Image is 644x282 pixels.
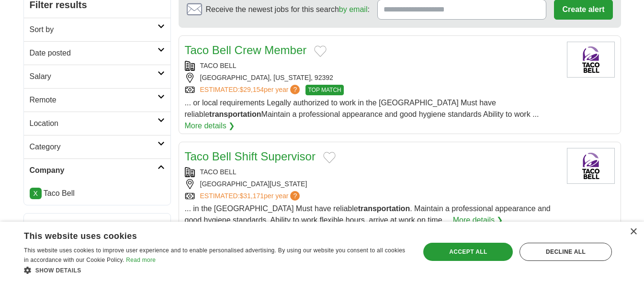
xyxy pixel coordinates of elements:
[24,247,405,263] span: This website uses cookies to improve user experience and to enable personalised advertising. By u...
[323,152,336,163] button: Add to favorite jobs
[423,243,513,261] div: Accept all
[185,99,539,118] span: ... or local requirements Legally authorized to work in the [GEOGRAPHIC_DATA] Must have reliable ...
[206,4,370,15] span: Receive the newest jobs for this search :
[185,179,559,189] div: [GEOGRAPHIC_DATA][US_STATE]
[24,227,384,242] div: This website uses cookies
[567,148,615,184] img: Taco Bell logo
[185,44,307,56] a: Taco Bell Crew Member
[30,47,158,59] h2: Date posted
[30,71,158,82] h2: Salary
[200,85,302,95] a: ESTIMATED:$29,154per year?
[126,257,156,263] a: Read more, opens a new window
[239,86,264,93] span: $29,154
[24,135,170,158] a: Category
[30,118,158,129] h2: Location
[567,42,615,78] img: Taco Bell logo
[24,18,170,41] a: Sort by
[185,204,551,224] span: ... in the [GEOGRAPHIC_DATA] Must have reliable . Maintain a professional appearance and good hyg...
[185,120,235,132] a: More details ❯
[30,24,158,35] h2: Sort by
[30,94,158,106] h2: Remote
[200,191,302,201] a: ESTIMATED:$31,171per year?
[35,267,81,274] span: Show details
[290,85,300,94] span: ?
[209,110,261,118] strong: transportation
[200,168,237,176] a: TACO BELL
[358,204,410,213] strong: transportation
[520,243,612,261] div: Decline all
[24,112,170,135] a: Location
[30,219,165,234] h2: Related searches
[305,85,343,95] span: TOP MATCH
[290,191,300,201] span: ?
[24,41,170,65] a: Date posted
[339,5,368,13] a: by email
[30,188,165,199] li: Taco Bell
[185,150,316,163] a: Taco Bell Shift Supervisor
[453,214,503,226] a: More details ❯
[30,188,42,199] a: X
[200,62,237,69] a: TACO BELL
[630,228,637,236] div: Close
[24,265,408,275] div: Show details
[314,45,327,57] button: Add to favorite jobs
[30,141,158,153] h2: Category
[24,65,170,88] a: Salary
[24,158,170,182] a: Company
[30,165,158,176] h2: Company
[185,73,559,83] div: [GEOGRAPHIC_DATA], [US_STATE], 92392
[24,88,170,112] a: Remote
[239,192,264,200] span: $31,171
